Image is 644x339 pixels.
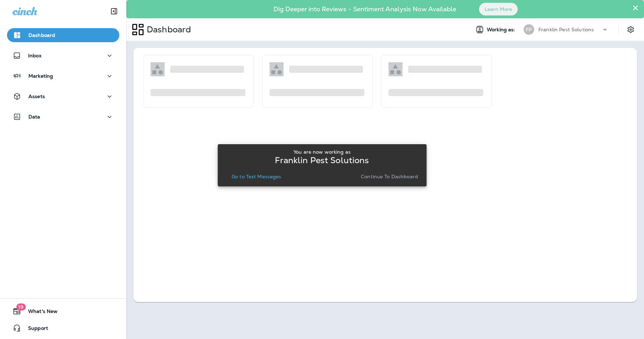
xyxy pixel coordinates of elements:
[21,325,48,334] span: Support
[275,158,369,163] p: Franklin Pest Solutions
[229,172,284,181] button: Go to Text Messages
[7,89,119,103] button: Assets
[28,114,40,120] p: Data
[16,303,26,311] span: 19
[28,94,45,99] p: Assets
[358,172,421,181] button: Continue to Dashboard
[104,4,124,18] button: Collapse Sidebar
[7,49,119,63] button: Inbox
[487,27,517,33] span: Working as:
[293,149,351,155] p: You are now working as
[28,32,55,38] p: Dashboard
[632,2,639,13] button: Close
[7,304,119,318] button: 19What's New
[7,321,119,335] button: Support
[7,28,119,42] button: Dashboard
[361,174,418,179] p: Continue to Dashboard
[28,53,41,58] p: Inbox
[21,308,58,317] span: What's New
[538,27,594,32] p: Franklin Pest Solutions
[7,69,119,83] button: Marketing
[28,73,53,79] p: Marketing
[7,110,119,124] button: Data
[144,24,191,35] p: Dashboard
[524,24,534,35] div: FP
[232,174,281,179] p: Go to Text Messages
[624,23,637,36] button: Settings
[479,3,518,15] button: Learn More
